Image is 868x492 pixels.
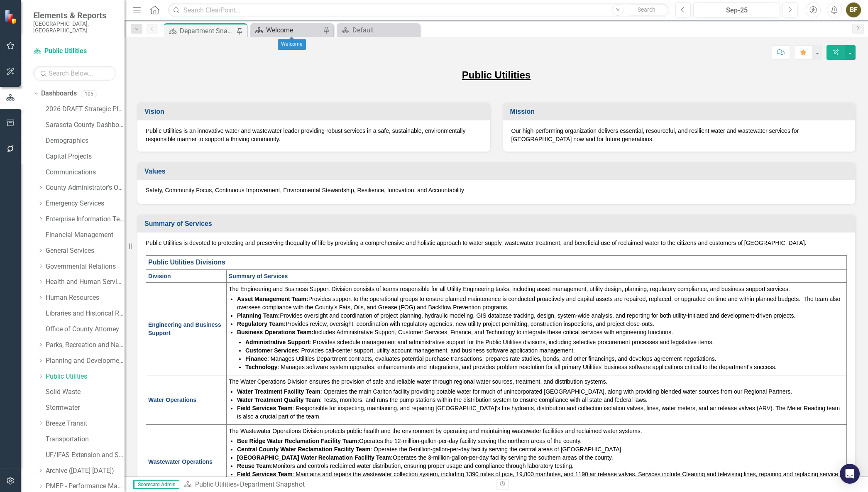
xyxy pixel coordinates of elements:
li: Includes Administrative Support, Customer Services, Finance, and Technology to integrate these cr... [237,328,844,371]
a: Public Utilities [46,372,125,382]
a: Solid Waste [46,387,125,397]
a: County Administrator's Office [46,183,125,193]
strong: Reuse Team: [237,463,273,469]
a: PMEP - Performance Management Enhancement Program [46,482,125,491]
p: Our high-performing organization delivers essential, resourceful, and resilient water and wastewa... [511,127,847,143]
span: Engineering and Business Support [148,321,221,336]
strong: Administrative Support [245,339,310,345]
a: Archive ([DATE]-[DATE]) [46,466,125,476]
div: Default [352,25,418,35]
u: Public Utilities [462,69,531,81]
a: Demographics [46,136,125,146]
p: The Wastewater Operations Division protects public health and the environment by operating and ma... [229,427,844,435]
li: : Operates the 8-million-gallon-per-day facility serving the central areas of [GEOGRAPHIC_DATA]. [237,445,844,453]
a: Emergency Services [46,199,125,208]
strong: Field Services Team [237,471,293,477]
a: Parks, Recreation and Natural Resources [46,340,125,350]
a: Enterprise Information Technology [46,215,125,224]
a: Public Utilities [33,47,116,56]
div: 105 [81,90,97,97]
strong: Finance [245,355,267,362]
strong: Customer Services [245,347,298,354]
a: Dashboards [41,89,77,98]
a: Communications [46,168,125,177]
h3: Values [144,168,851,175]
button: BF [846,2,861,17]
strong: Public Utilities Divisions [148,259,225,266]
a: UF/IFAS Extension and Sustainability [46,450,125,460]
a: Transportation [46,435,125,444]
button: Sep-25 [693,2,780,17]
li: : Provides schedule management and administrative support for the Public Utilities divisions, inc... [245,338,844,346]
span: Wastewater Operations [148,458,213,465]
div: Open Intercom Messenger [840,464,860,484]
span: quality of life by providing a comprehensive and holistic approach to water supply, wastewater tr... [293,240,807,246]
img: ClearPoint Strategy [4,9,20,24]
p: Public Utilities is an innovative water and wastewater leader providing robust services in a safe... [146,127,482,143]
li: : Maintains and repairs the wastewater collection system, including 1390 miles of pipe, 19,800 ma... [237,470,844,487]
strong: Planning Team: [237,312,280,319]
strong: Technology [245,364,278,370]
li: : Manages software system upgrades, enhancements and integrations, and provides problem resolutio... [245,363,844,371]
input: Search Below... [33,66,116,81]
span: Water Operations [148,397,196,403]
li: : Responsible for inspecting, maintaining, and repairing [GEOGRAPHIC_DATA]’s fire hydrants, distr... [237,404,844,421]
p: The Engineering and Business Support Division consists of teams responsible for all Utility Engin... [229,285,844,293]
a: Capital Projects [46,152,125,162]
input: Search ClearPoint... [168,3,669,17]
strong: Bee Ridge Water Reclamation Facility Team: [237,438,359,444]
p: The Water Operations Division ensures the provision of safe and reliable water through regional w... [229,377,844,386]
li: Provides oversight and coordination of project planning, hydraulic modeling, GIS database trackin... [237,311,844,320]
li: : Operates the main Carlton facility providing potable water for much of unincorporated [GEOGRAPH... [237,387,844,396]
a: Sarasota County Dashboard [46,120,125,130]
a: Public Utilities [195,480,237,488]
h3: Mission [510,108,851,115]
strong: Central County Water Reclamation Facility Team [237,446,370,453]
div: Welcome [278,39,306,50]
span: Public Utilities is devoted to protecting and preserving the [146,240,293,246]
strong: Division [148,273,171,279]
li: Monitors and controls reclaimed water distribution, ensuring proper usage and compliance through ... [237,462,844,470]
strong: [GEOGRAPHIC_DATA] Water Reclamation Facility Team: [237,454,393,461]
strong: Asset Management Team: [237,296,308,302]
strong: Water Treatment Facility Team [237,388,320,395]
span: Safety, Community Focus, Continuous Improvement, Environmental Stewardship, Resilience, Innovatio... [146,187,464,193]
div: Department Snapshot [180,26,235,36]
strong: Water Treatment Quality Team [237,397,320,403]
strong: Regulatory Team: [237,321,286,327]
li: Provides review, oversight, coordination with regulatory agencies, new utility project permitting... [237,320,844,328]
a: Office of County Attorney [46,325,125,334]
a: Libraries and Historical Resources [46,309,125,318]
a: Planning and Development Services [46,356,125,366]
li: : Provides call-center support, utility account management, and business software application man... [245,346,844,355]
div: » [183,480,490,490]
a: Stormwater [46,403,125,413]
strong: Field Services Team [237,405,293,411]
small: [GEOGRAPHIC_DATA], [GEOGRAPHIC_DATA] [33,20,116,34]
a: Welcome [252,25,321,35]
span: Search [638,6,655,13]
strong: Business Operations Team: [237,329,313,335]
li: Operates the 12-million-gallon-per-day facility serving the northern areas of the county. [237,437,844,445]
a: 2026 DRAFT Strategic Plan [46,105,125,114]
div: Sep-25 [696,5,777,15]
span: Elements & Reports [33,10,116,20]
li: Provides support to the operational groups to ensure planned maintenance is conducted proactively... [237,295,844,311]
li: : Manages Utilities Department contracts, evaluates potential purchase transactions, prepares rat... [245,355,844,363]
h3: Summary of Services [144,220,851,228]
a: Financial Management [46,230,125,240]
a: Governmental Relations [46,262,125,272]
div: Department Snapshot [240,480,304,488]
a: General Services [46,246,125,256]
span: Scorecard Admin [133,480,179,489]
a: Breeze Transit [46,419,125,428]
a: Default [339,25,418,35]
a: Human Resources [46,293,125,303]
div: Welcome [266,25,321,35]
button: Search [626,4,667,16]
h3: Vision [144,108,486,115]
strong: Summary of Services [229,273,288,279]
li: Operates the 3-million-gallon-per-day facility serving the southern areas of the county. [237,453,844,462]
li: : Tests, monitors, and runs the pump stations within the distribution system to ensure compliance... [237,396,844,404]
